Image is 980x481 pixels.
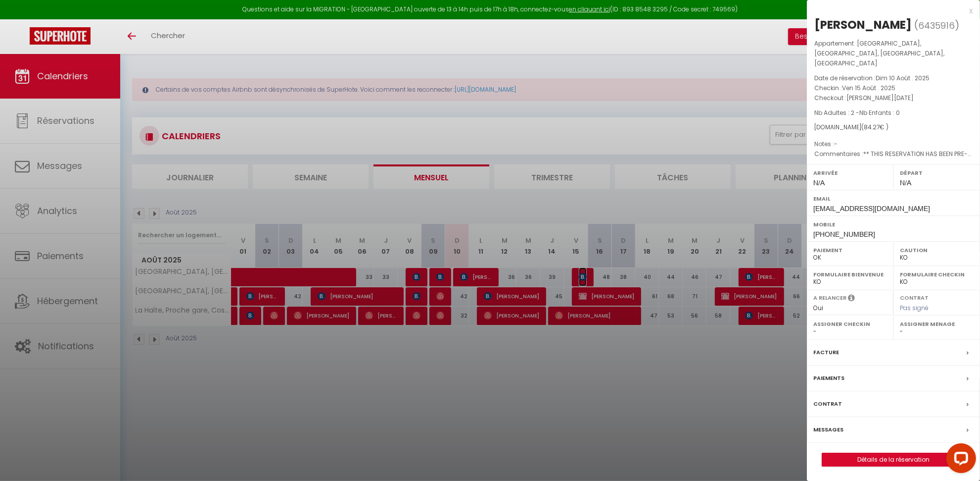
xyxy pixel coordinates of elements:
[900,269,974,279] label: Formulaire Checkin
[813,319,887,329] label: Assigner Checkin
[938,439,980,481] iframe: LiveChat chat widget
[813,168,887,178] label: Arrivée
[813,205,930,213] span: [EMAIL_ADDRESS][DOMAIN_NAME]
[914,18,959,32] span: ( )
[813,230,875,238] span: [PHONE_NUMBER]
[918,19,955,32] span: 6435916
[900,168,974,178] label: Départ
[813,425,843,435] label: Messages
[842,84,895,92] span: Ven 15 Août . 2025
[813,219,974,229] label: Mobile
[814,149,973,159] p: Commentaires :
[859,108,900,117] span: Nb Enfants : 0
[900,245,974,255] label: Caution
[846,94,914,102] span: [PERSON_NAME][DATE]
[814,73,973,83] p: Date de réservation :
[822,453,965,467] button: Détails de la réservation
[814,39,973,68] p: Appartement :
[813,194,974,204] label: Email
[813,373,844,383] label: Paiements
[813,245,887,255] label: Paiement
[814,123,973,132] div: [DOMAIN_NAME]
[900,319,974,329] label: Assigner Menage
[813,294,846,302] label: A relancer
[813,179,825,187] span: N/A
[822,453,965,466] a: Détails de la réservation
[864,123,880,131] span: 84.27
[814,39,944,67] span: [GEOGRAPHIC_DATA], [GEOGRAPHIC_DATA], [GEOGRAPHIC_DATA], [GEOGRAPHIC_DATA]
[900,179,911,187] span: N/A
[807,5,973,17] div: x
[813,269,887,279] label: Formulaire Bienvenue
[900,294,929,300] label: Contrat
[876,74,930,82] span: Dim 10 Août . 2025
[834,140,838,148] span: -
[848,294,855,305] i: Sélectionner OUI si vous souhaiter envoyer les séquences de messages post-checkout
[814,139,973,149] p: Notes :
[814,83,973,93] p: Checkin :
[814,108,900,117] span: Nb Adultes : 2 -
[814,93,973,103] p: Checkout :
[813,399,842,409] label: Contrat
[814,17,912,33] div: [PERSON_NAME]
[813,347,839,358] label: Facture
[861,123,888,131] span: ( € )
[900,304,929,312] span: Pas signé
